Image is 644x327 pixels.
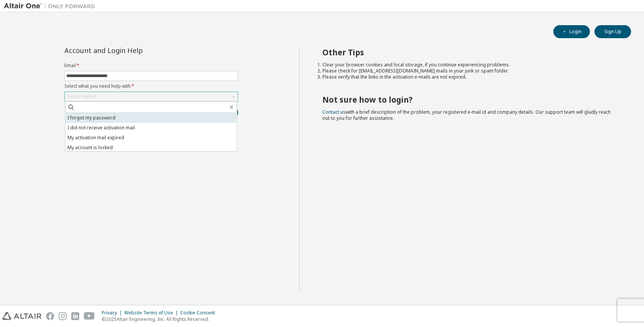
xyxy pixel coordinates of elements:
[322,109,346,115] a: Contact us
[66,93,96,100] div: Click to select
[124,310,180,316] div: Website Terms of Use
[64,83,238,89] label: Select what you need help with
[102,316,219,322] p: © 2025 Altair Engineering, Inc. All Rights Reserved.
[2,312,42,320] img: altair_logo.svg
[102,310,124,316] div: Privacy
[65,92,238,101] div: Click to select
[322,68,618,74] li: Please check for [EMAIL_ADDRESS][DOMAIN_NAME] mails in your junk or spam folder.
[553,25,590,38] button: Login
[322,74,618,80] li: Please verify that the links in the activation e-mails are not expired.
[64,63,238,69] label: Email
[594,25,631,38] button: Sign Up
[322,95,618,105] h2: Not sure how to login?
[322,47,618,57] h2: Other Tips
[84,312,95,320] img: youtube.svg
[66,113,237,123] li: I forgot my password
[59,312,67,320] img: instagram.svg
[322,62,618,68] li: Clear your browser cookies and local storage, if you continue experiencing problems.
[180,310,219,316] div: Cookie Consent
[64,47,203,53] div: Account and Login Help
[46,312,54,320] img: facebook.svg
[71,312,79,320] img: linkedin.svg
[322,109,611,121] span: with a brief description of the problem, your registered e-mail id and company details. Our suppo...
[4,2,99,10] img: Altair One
